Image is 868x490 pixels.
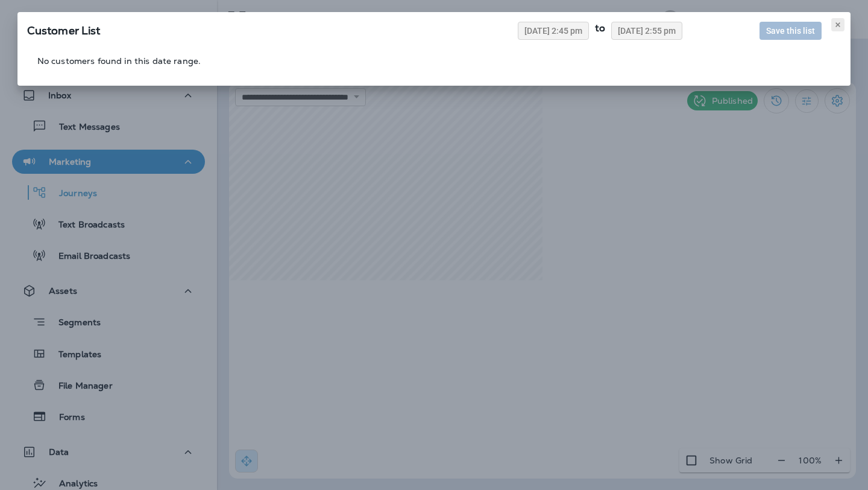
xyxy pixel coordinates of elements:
[524,27,582,35] span: [DATE] 2:45 pm
[518,22,589,40] button: [DATE] 2:45 pm
[618,27,676,35] span: [DATE] 2:55 pm
[589,22,611,40] div: to
[766,27,815,35] span: Save this list
[611,22,682,40] button: [DATE] 2:55 pm
[27,24,101,37] span: SQL
[759,22,822,40] button: Save this list
[37,56,201,66] td: No customers found in this date range.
